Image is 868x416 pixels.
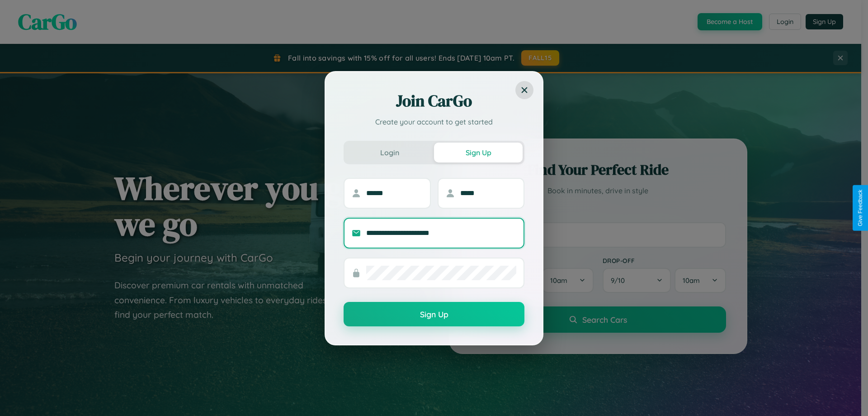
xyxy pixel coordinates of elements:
p: Create your account to get started [344,116,524,127]
button: Sign Up [434,143,523,163]
h2: Join CarGo [344,90,524,112]
div: Give Feedback [857,190,863,226]
button: Login [345,143,434,163]
button: Sign Up [344,302,524,326]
